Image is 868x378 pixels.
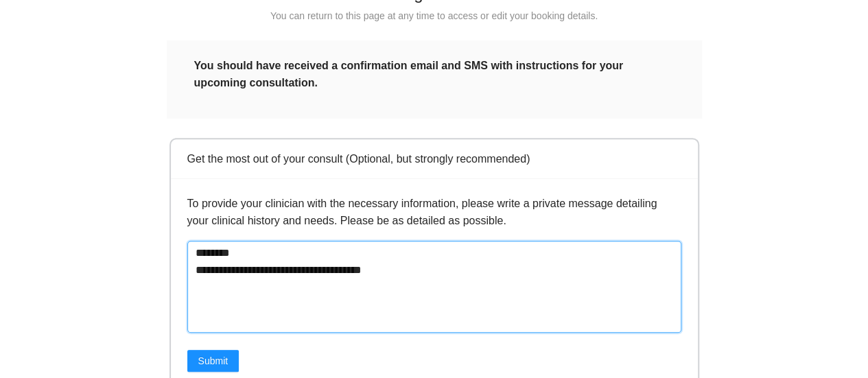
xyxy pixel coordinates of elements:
p: To provide your clinician with the necessary information, please write a private message detailin... [187,195,681,229]
button: Submit [187,350,239,372]
div: You can return to this page at any time to access or edit your booking details. [167,8,702,23]
strong: You should have received a confirmation email and SMS with instructions for your upcoming consult... [194,60,624,88]
span: Submit [198,353,228,368]
div: Get the most out of your consult (Optional, but strongly recommended) [187,150,681,167]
